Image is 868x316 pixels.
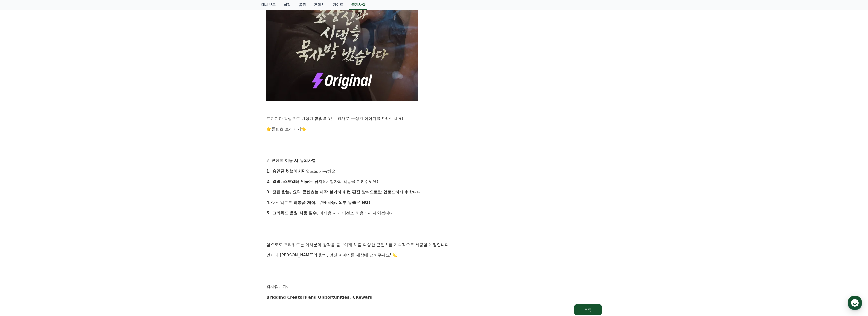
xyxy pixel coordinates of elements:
[78,168,84,172] span: 설정
[266,283,602,290] p: 감사합니다.
[272,127,301,131] a: 콘텐츠 보러가기
[297,200,370,205] strong: 롱폼 제작, 무단 사용, 외부 유출은 NO!
[266,199,602,206] p: 쇼츠 업로드 외
[266,169,306,174] strong: 1. 승인된 채널에서만
[266,189,602,196] p: 하며, 하셔야 합니다.
[266,210,602,216] p: , 미사용 시 라이선스 허용에서 제외됩니다.
[46,168,52,172] span: 대화
[584,307,591,312] div: 목록
[266,168,602,175] p: 업로드 가능해요.
[2,160,33,173] a: 홈
[266,304,602,315] a: 목록
[266,179,324,184] strong: 2. 결말, 스포일러 언급은 금지!
[266,158,316,163] strong: ✔ 콘텐츠 이용 시 유의사항
[266,190,337,195] strong: 3. 전편 합본, 요약 콘텐츠는 제작 불가
[266,178,602,185] p: (시청자의 감동을 지켜주세요)
[33,160,65,173] a: 대화
[266,115,602,122] p: 트렌디한 감성으로 완성된 흡입력 있는 전개로 구성된 이야기를 만나보세요!
[16,168,19,172] span: 홈
[65,160,97,173] a: 설정
[266,126,602,132] p: 👉 👈
[266,200,271,205] strong: 4.
[574,304,602,315] button: 목록
[266,241,602,248] p: 앞으로도 크리워드는 여러분의 창작을 돋보이게 해줄 다양한 콘텐츠를 지속적으로 제공할 예정입니다.
[266,295,373,300] strong: Bridging Creators and Opportunities, CReward
[266,252,602,258] p: 언제나 [PERSON_NAME]와 함께, 멋진 이야기를 세상에 전해주세요! 💫
[347,190,395,195] strong: 컷 편집 방식으로만 업로드
[266,211,317,215] strong: 5. 크리워드 음원 사용 필수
